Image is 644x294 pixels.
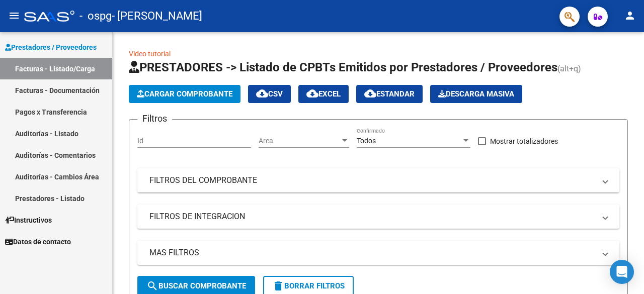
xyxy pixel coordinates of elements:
[112,5,202,27] span: - [PERSON_NAME]
[364,89,415,99] span: Estandar
[5,215,52,226] span: Instructivos
[137,205,619,229] mat-expansion-panel-header: FILTROS DE INTEGRACION
[8,10,20,22] mat-icon: menu
[129,60,557,74] span: PRESTADORES -> Listado de CPBTs Emitidos por Prestadores / Proveedores
[430,85,522,103] app-download-masive: Descarga masiva de comprobantes (adjuntos)
[272,281,345,290] span: Borrar Filtros
[624,10,636,22] mat-icon: person
[248,85,291,103] button: CSV
[430,85,522,103] button: Descarga Masiva
[137,89,232,99] span: Cargar Comprobante
[490,135,558,147] span: Mostrar totalizadores
[298,85,349,103] button: EXCEL
[5,236,71,247] span: Datos de contacto
[146,280,158,292] mat-icon: search
[438,89,514,99] span: Descarga Masiva
[137,241,619,265] mat-expansion-panel-header: MAS FILTROS
[557,64,581,73] span: (alt+q)
[272,280,284,292] mat-icon: delete
[356,85,423,103] button: Estandar
[129,50,171,58] a: Video tutorial
[149,211,595,222] mat-panel-title: FILTROS DE INTEGRACION
[256,87,268,100] mat-icon: cloud_download
[149,247,595,258] mat-panel-title: MAS FILTROS
[146,281,246,290] span: Buscar Comprobante
[306,89,341,99] span: EXCEL
[149,175,595,186] mat-panel-title: FILTROS DEL COMPROBANTE
[79,5,112,27] span: - ospg
[5,42,97,53] span: Prestadores / Proveedores
[364,87,376,100] mat-icon: cloud_download
[357,137,376,145] span: Todos
[306,87,318,100] mat-icon: cloud_download
[610,260,634,284] div: Open Intercom Messenger
[259,137,340,145] span: Area
[129,85,240,103] button: Cargar Comprobante
[137,168,619,192] mat-expansion-panel-header: FILTROS DEL COMPROBANTE
[137,112,172,126] h3: Filtros
[256,89,283,99] span: CSV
